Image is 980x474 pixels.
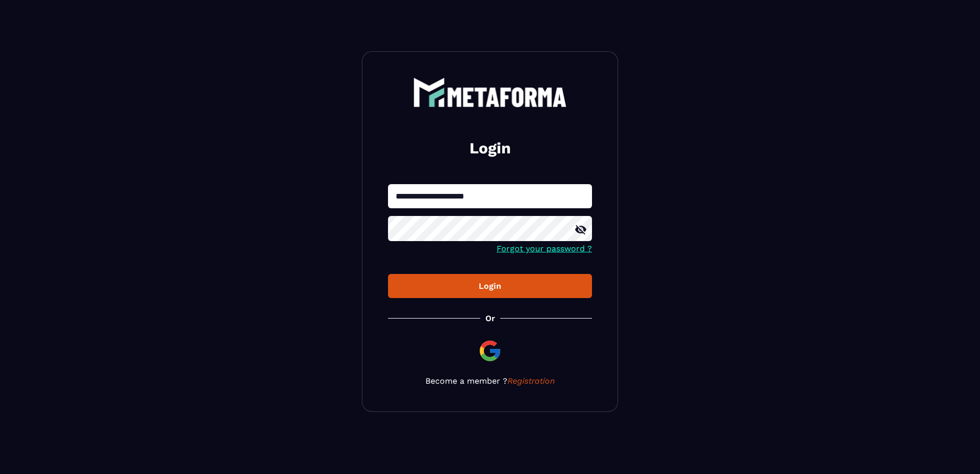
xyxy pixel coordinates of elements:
a: Forgot your password ? [497,244,592,253]
p: Or [485,313,495,323]
img: logo [413,77,567,107]
a: logo [388,77,592,107]
img: google [478,339,502,363]
h2: Login [400,138,580,159]
p: Become a member ? [388,376,592,386]
div: Login [396,281,584,291]
button: Login [388,274,592,298]
a: Registration [507,376,555,386]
